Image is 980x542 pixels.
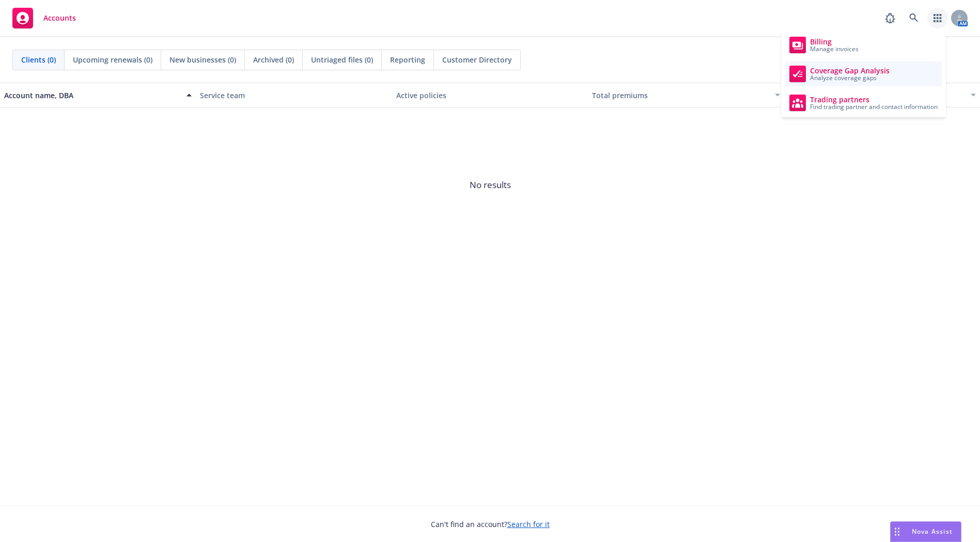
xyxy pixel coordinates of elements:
[912,527,953,536] span: Nova Assist
[392,83,588,107] button: Active policies
[169,54,236,65] span: New businesses (0)
[21,54,56,65] span: Clients (0)
[507,519,550,529] a: Search for it
[927,8,948,28] a: Switch app
[810,75,890,81] span: Analyze coverage gaps
[810,38,859,46] span: Billing
[810,67,890,75] span: Coverage Gap Analysis
[4,90,180,101] div: Account name, DBA
[904,8,924,28] a: Search
[890,521,961,542] button: Nova Assist
[253,54,294,65] span: Archived (0)
[442,54,512,65] span: Customer Directory
[390,54,425,65] span: Reporting
[785,61,942,86] a: Coverage Gap Analysis
[785,90,942,115] a: Trading partners
[592,90,768,101] div: Total premiums
[891,522,904,541] div: Drag to move
[311,54,373,65] span: Untriaged files (0)
[396,90,584,101] div: Active policies
[431,519,550,530] span: Can't find an account?
[810,96,938,104] span: Trading partners
[43,14,76,22] span: Accounts
[810,104,938,110] span: Find trading partner and contact information
[785,33,942,57] a: Billing
[588,83,784,107] button: Total premiums
[200,90,387,101] div: Service team
[810,46,859,52] span: Manage invoices
[880,8,900,28] a: Report a Bug
[196,83,392,107] button: Service team
[8,4,80,33] a: Accounts
[73,54,152,65] span: Upcoming renewals (0)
